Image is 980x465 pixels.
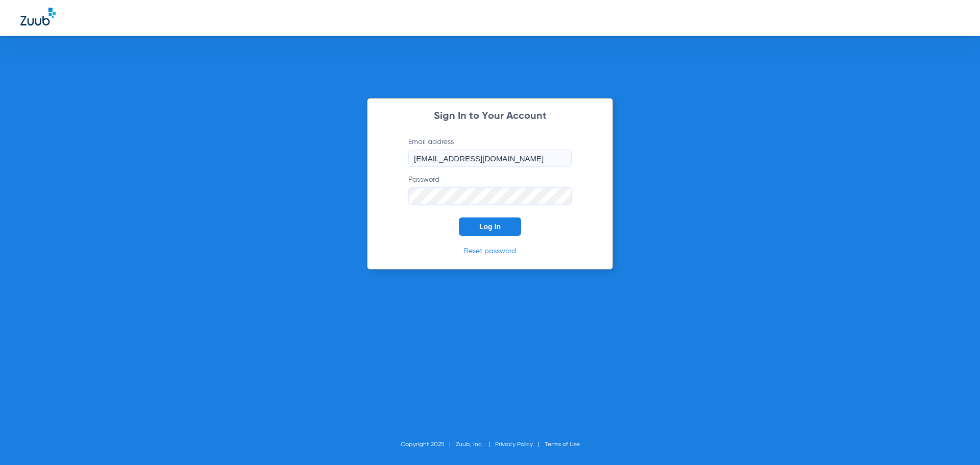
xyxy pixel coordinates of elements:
[495,442,533,448] a: Privacy Policy
[408,187,572,205] input: Password
[459,217,521,236] button: Log In
[393,111,587,121] h2: Sign In to Your Account
[408,150,572,167] input: Email address
[479,223,501,231] span: Log In
[456,439,495,450] li: Zuub, Inc.
[545,442,580,448] a: Terms of Use
[408,175,572,205] label: Password
[20,8,56,26] img: Zuub Logo
[464,248,516,255] a: Reset password
[929,416,980,465] iframe: Chat Widget
[408,137,572,167] label: Email address
[401,439,456,450] li: Copyright 2025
